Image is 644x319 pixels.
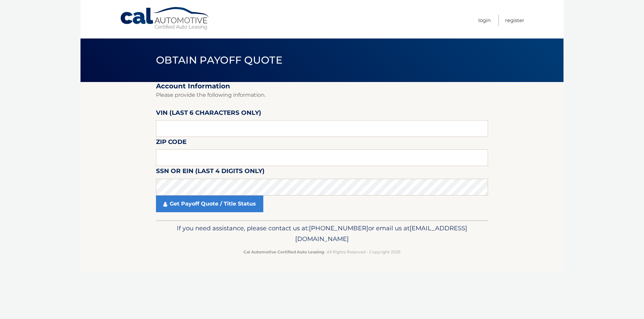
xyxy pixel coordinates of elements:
a: Get Payoff Quote / Title Status [156,195,263,212]
a: Register [505,15,524,26]
a: Cal Automotive [120,7,210,30]
span: Obtain Payoff Quote [156,54,282,66]
a: Login [478,15,491,26]
span: [PHONE_NUMBER] [309,224,368,232]
label: VIN (last 6 characters only) [156,108,261,120]
label: SSN or EIN (last 4 digits only) [156,166,265,178]
strong: Cal Automotive Certified Auto Leasing [244,249,324,254]
p: If you need assistance, please contact us at: or email us at [160,223,484,244]
p: - All Rights Reserved - Copyright 2025 [160,248,484,255]
h2: Account Information [156,82,488,90]
p: Please provide the following information. [156,90,488,100]
label: Zip Code [156,137,186,149]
